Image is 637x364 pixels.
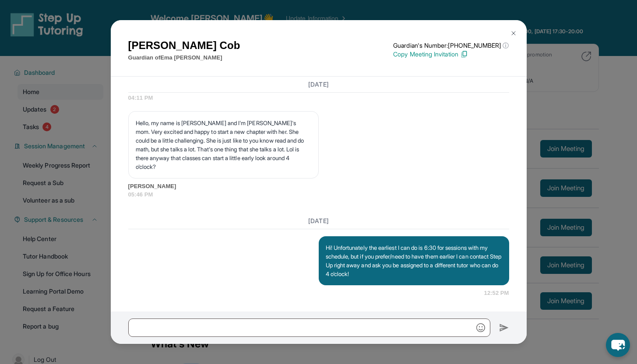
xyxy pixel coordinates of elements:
[393,50,509,59] p: Copy Meeting Invitation
[128,217,509,225] h3: [DATE]
[499,322,509,333] img: Send icon
[510,30,517,37] img: Close Icon
[503,41,509,50] span: ⓘ
[136,119,311,171] p: Hello, my name is [PERSON_NAME] and I'm [PERSON_NAME]'s mom. Very excited and happy to start a ne...
[128,94,509,102] span: 04:11 PM
[606,333,630,357] button: chat-button
[484,289,509,297] span: 12:52 PM
[460,50,468,58] img: Copy Icon
[128,80,509,89] h3: [DATE]
[393,41,509,50] p: Guardian's Number: [PHONE_NUMBER]
[128,38,240,53] h1: [PERSON_NAME] Cob
[128,182,509,191] span: [PERSON_NAME]
[326,243,502,278] p: Hi! Unfortunately the earliest I can do is 6:30 for sessions with my schedule, but if you prefer/...
[128,190,509,199] span: 05:46 PM
[476,323,485,332] img: Emoji
[128,53,240,62] p: Guardian of Ema [PERSON_NAME]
